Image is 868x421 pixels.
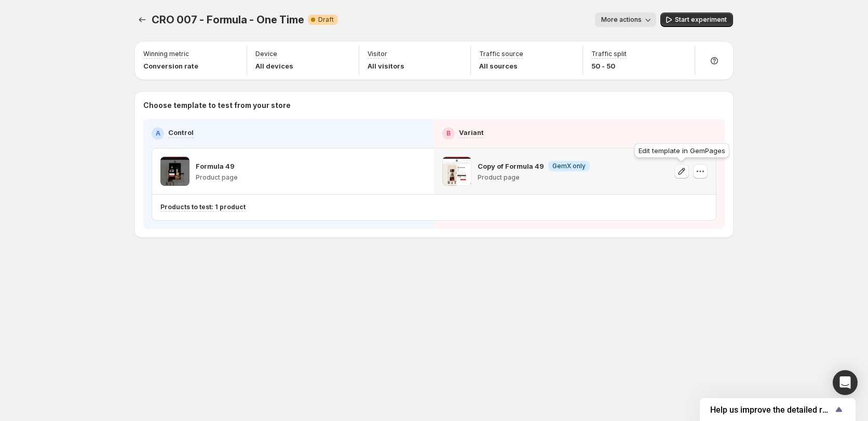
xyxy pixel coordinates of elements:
[442,157,471,186] img: Copy of Formula 49
[479,50,523,58] p: Traffic source
[368,50,387,58] p: Visitor
[595,12,656,27] button: More actions
[552,162,586,170] span: GemX only
[318,16,334,24] span: Draft
[368,61,404,71] p: All visitors
[459,127,484,138] p: Variant
[710,405,833,415] span: Help us improve the detailed report for A/B campaigns
[591,50,627,58] p: Traffic split
[143,100,725,111] p: Choose template to test from your store
[160,157,189,186] img: Formula 49
[591,61,627,71] p: 50 - 50
[675,16,727,24] span: Start experiment
[156,129,160,138] h2: A
[255,50,277,58] p: Device
[135,12,150,27] button: Experiments
[168,127,194,138] p: Control
[196,173,238,182] p: Product page
[143,61,198,71] p: Conversion rate
[143,50,189,58] p: Winning metric
[478,173,590,182] p: Product page
[152,13,304,26] span: CRO 007 - Formula - One Time
[710,403,845,416] button: Show survey - Help us improve the detailed report for A/B campaigns
[479,61,523,71] p: All sources
[660,12,733,27] button: Start experiment
[255,61,293,71] p: All devices
[478,161,544,171] p: Copy of Formula 49
[446,129,451,138] h2: B
[160,203,246,211] p: Products to test: 1 product
[196,161,235,171] p: Formula 49
[601,16,642,24] span: More actions
[833,370,858,395] div: Open Intercom Messenger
